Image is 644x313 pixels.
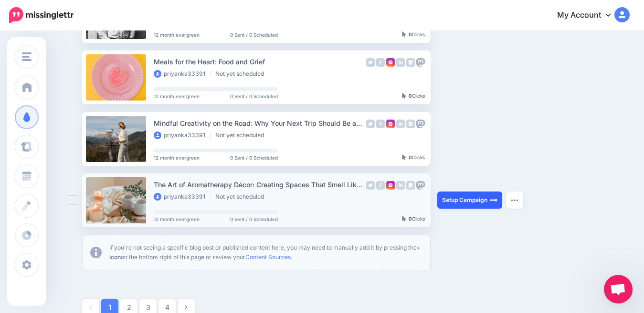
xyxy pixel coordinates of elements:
div: Meals for the Heart: Food and Grief [154,56,363,67]
img: mastodon-grey-square.png [416,58,425,67]
img: instagram-square.png [386,181,395,190]
div: Clicks [402,155,425,161]
div: Clicks [402,93,425,99]
span: 12 month evergreen [154,155,200,160]
strong: 1 [108,304,111,311]
span: 12 month evergreen [154,32,200,37]
div: Mindful Creativity on the Road: Why Your Next Trip Should Be an Artistic One [154,118,363,129]
img: twitter-grey-square.png [366,120,375,128]
a: Setup Campaign [437,192,502,209]
b: 0 [409,154,412,160]
img: facebook-grey-square.png [376,58,385,67]
a: Content Sources [245,253,291,261]
b: 0 [409,93,412,99]
img: instagram-square.png [386,120,395,128]
img: instagram-square.png [386,58,395,67]
span: 0 Sent / 0 Scheduled [230,155,278,160]
span: 0 Sent / 0 Scheduled [230,32,278,37]
img: pointer-grey-darker.png [402,216,406,222]
img: google_business-grey-square.png [406,58,415,67]
img: menu.png [22,52,32,61]
img: Missinglettr [9,7,74,23]
li: Not yet scheduled [215,70,269,78]
img: facebook-grey-square.png [376,181,385,190]
span: 0 Sent / 0 Scheduled [230,94,278,99]
span: 12 month evergreen [154,217,200,222]
b: 0 [409,216,412,222]
span: 12 month evergreen [154,94,200,99]
img: google_business-grey-square.png [406,181,415,190]
div: Clicks [402,32,425,38]
img: dots.png [511,199,518,202]
img: info-circle-grey.png [90,247,102,258]
span: 0 Sent / 0 Scheduled [230,217,278,222]
img: linkedin-grey-square.png [396,120,405,128]
b: 0 [409,31,412,37]
p: If you're not seeing a specific blog post or published content here, you may need to manually add... [109,243,422,262]
img: facebook-grey-square.png [376,120,385,128]
img: twitter-grey-square.png [366,58,375,67]
div: The Art of Aromatherapy Décor: Creating Spaces That Smell Like Peace [154,179,363,190]
li: priyanka33391 [154,131,211,139]
li: Not yet scheduled [215,131,269,139]
img: linkedin-grey-square.png [396,58,405,67]
b: + icon [109,244,421,261]
li: priyanka33391 [154,193,211,201]
img: twitter-grey-square.png [366,181,375,190]
li: Not yet scheduled [215,193,269,201]
div: Open chat [604,275,633,303]
img: linkedin-grey-square.png [396,181,405,190]
img: pointer-grey-darker.png [402,93,406,99]
img: mastodon-grey-square.png [416,181,425,190]
a: My Account [548,4,630,27]
img: arrow-long-right-white.png [490,196,497,204]
img: pointer-grey-darker.png [402,154,406,160]
img: mastodon-grey-square.png [416,120,425,128]
img: google_business-grey-square.png [406,120,415,128]
img: pointer-grey-darker.png [402,31,406,37]
li: priyanka33391 [154,70,211,78]
div: Clicks [402,216,425,222]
